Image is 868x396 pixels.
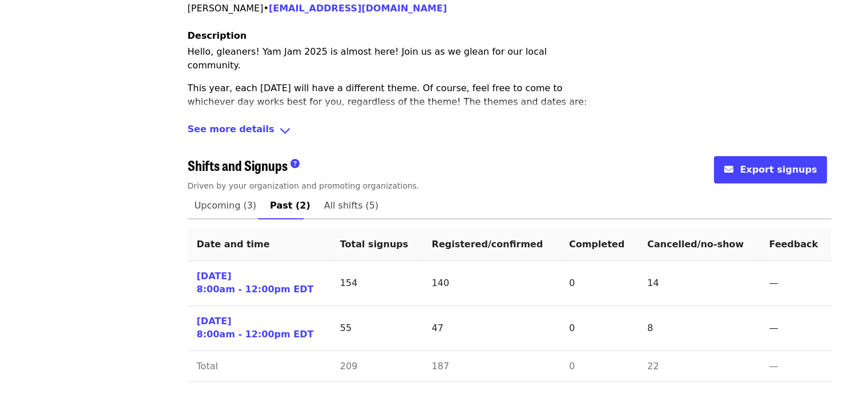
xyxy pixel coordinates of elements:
[760,261,831,306] td: —
[9,206,219,288] div: Taylor says…
[188,192,264,219] a: Upcoming (3)
[760,306,831,351] td: —
[9,173,27,191] img: Profile image for Mobilize
[331,306,423,351] td: 55
[18,23,178,46] div: In the meantime, these articles might help:
[422,261,560,306] td: 140
[49,6,67,25] img: Profile image for Diana
[331,261,423,306] td: 154
[560,261,638,306] td: 0
[769,239,818,250] span: Feedback
[47,137,177,158] strong: How to Open .CSV Exports in Safari
[569,239,624,250] span: Completed
[50,295,210,329] div: doesn't include the group member's names, they're having to sign up in person at the event.
[9,288,219,349] div: Taylor says…
[188,45,587,72] p: Hello, gleaners! Yam Jam 2025 is almost here! Join us as we glean for our local community.
[279,123,291,139] i: angle-down icon
[196,341,214,359] button: Send a message…
[64,6,83,25] div: Profile image for Adiam
[270,198,310,214] span: Past (2)
[431,239,543,250] span: Registered/confirmed
[72,345,82,354] button: Start recording
[188,181,419,190] span: Driven by your organization and promoting organizations.
[87,6,125,14] h1: Mobilize
[200,5,221,25] div: Close
[197,270,314,296] a: [DATE]8:00am - 12:00pm EDT
[35,169,219,197] a: More in the Help Center
[638,261,760,306] td: 14
[35,84,219,126] div: Mobilize to VAN Integration Overview
[560,306,638,351] td: 0
[195,198,257,214] span: Upcoming (3)
[33,6,51,25] img: Profile image for Shubha
[41,206,219,287] div: I need a downloaded volunteer list to include contact info for group members. Right now all I see...
[422,351,560,382] td: 187
[197,315,314,341] a: [DATE]8:00am - 12:00pm EDT
[50,213,210,280] div: I need a downloaded volunteer list to include contact info for group members. Right now all I see...
[47,95,171,116] strong: Mobilize to VAN Integration Overview
[560,351,638,382] td: 0
[331,351,423,382] td: 209
[647,239,744,250] span: Cancelled/no-show
[760,351,831,382] td: —
[36,345,45,354] button: Emoji picker
[340,239,409,250] span: Total signups
[188,123,831,139] div: See more detailsangle-down icon
[188,123,274,139] span: See more details
[79,178,187,187] span: More in the Help Center
[35,54,219,84] div: Create a Scheduled Event
[9,17,187,52] div: In the meantime, these articles might help:
[197,239,270,250] span: Date and time
[9,17,219,54] div: Mobilize says…
[188,155,288,175] span: Shifts and Signups
[638,351,760,382] td: 22
[269,3,447,14] a: [EMAIL_ADDRESS][DOMAIN_NAME]
[41,288,219,336] div: doesn't include the group member's names, they're having to sign up in person at the event.
[290,158,300,169] i: question-circle icon
[324,198,379,214] span: All shifts (5)
[47,64,163,74] strong: Create a Scheduled Event
[10,321,219,341] textarea: Message…
[714,156,826,183] button: envelope iconExport signups
[18,345,27,354] button: Upload attachment
[188,81,587,109] p: This year, each [DATE] will have a different theme. Of course, feel free to come to whichever day...
[317,192,386,219] a: All shifts (5)
[54,345,63,354] button: Gif picker
[188,30,247,41] span: Description
[7,5,29,26] button: go back
[422,306,560,351] td: 47
[179,5,200,26] button: Home
[35,126,219,169] div: How to Open .CSV Exports in Safari
[263,192,317,219] a: Past (2)
[197,361,218,371] span: Total
[638,306,760,351] td: 8
[9,54,219,206] div: Mobilize says…
[724,164,733,175] i: envelope icon
[96,14,150,26] p: Back in 1 hour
